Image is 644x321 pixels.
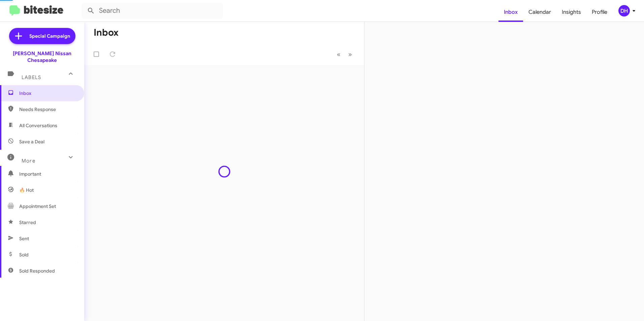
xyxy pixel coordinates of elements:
[22,158,35,164] span: More
[22,74,41,80] span: Labels
[94,27,119,38] h1: Inbox
[9,28,75,44] a: Special Campaign
[19,235,29,242] span: Sent
[618,5,630,16] div: DH
[19,267,55,274] span: Sold Responded
[498,2,523,22] a: Inbox
[337,50,341,59] span: «
[333,47,356,61] nav: Page navigation example
[556,2,586,22] a: Insights
[523,2,556,22] a: Calendar
[348,50,352,59] span: »
[333,47,345,61] button: Previous
[613,5,637,16] button: DH
[19,171,76,177] span: Important
[586,2,613,22] a: Profile
[29,33,70,39] span: Special Campaign
[19,90,76,97] span: Inbox
[19,219,36,226] span: Starred
[19,138,44,145] span: Save a Deal
[19,203,56,210] span: Appointment Set
[19,122,57,129] span: All Conversations
[19,106,76,113] span: Needs Response
[82,3,223,19] input: Search
[344,47,356,61] button: Next
[19,251,29,258] span: Sold
[19,187,34,193] span: 🔥 Hot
